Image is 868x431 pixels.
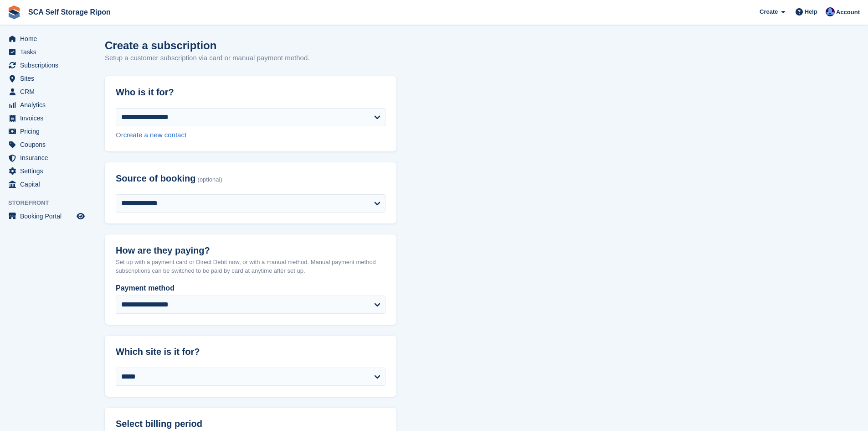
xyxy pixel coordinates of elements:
[198,177,222,183] span: (optional)
[116,130,385,140] div: Or
[5,165,86,177] a: menu
[5,138,86,151] a: menu
[5,85,86,98] a: menu
[7,5,21,19] img: stora-icon-8386f47178a22dfd0bd8f6a31ec36ba5ce8667c1dd55bd0f319d3a0aa187defe.svg
[20,85,75,98] span: CRM
[116,283,385,294] label: Payment method
[805,7,817,16] span: Help
[20,32,75,45] span: Home
[116,87,385,98] h2: Who is it for?
[20,138,75,151] span: Coupons
[105,53,309,63] p: Setup a customer subscription via card or manual payment method.
[5,151,86,164] a: menu
[116,245,385,256] h2: How are they paying?
[826,7,835,16] img: Sarah Race
[116,419,385,429] h2: Select billing period
[5,210,86,223] a: menu
[5,32,86,45] a: menu
[8,198,91,208] span: Storefront
[5,59,86,72] a: menu
[5,99,86,111] a: menu
[25,5,114,20] a: SCA Self Storage Ripon
[116,173,196,184] span: Source of booking
[116,347,385,357] h2: Which site is it for?
[20,72,75,85] span: Sites
[20,46,75,58] span: Tasks
[20,59,75,72] span: Subscriptions
[5,178,86,191] a: menu
[5,46,86,58] a: menu
[105,39,216,52] h1: Create a subscription
[20,210,75,223] span: Booking Portal
[20,112,75,125] span: Invoices
[20,165,75,177] span: Settings
[20,125,75,138] span: Pricing
[20,178,75,191] span: Capital
[123,131,186,139] a: create a new contact
[5,125,86,138] a: menu
[836,8,860,17] span: Account
[5,112,86,125] a: menu
[20,99,75,111] span: Analytics
[75,211,86,222] a: Preview store
[760,7,778,16] span: Create
[5,72,86,85] a: menu
[116,258,385,275] p: Set up with a payment card or Direct Debit now, or with a manual method. Manual payment method su...
[20,151,75,164] span: Insurance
